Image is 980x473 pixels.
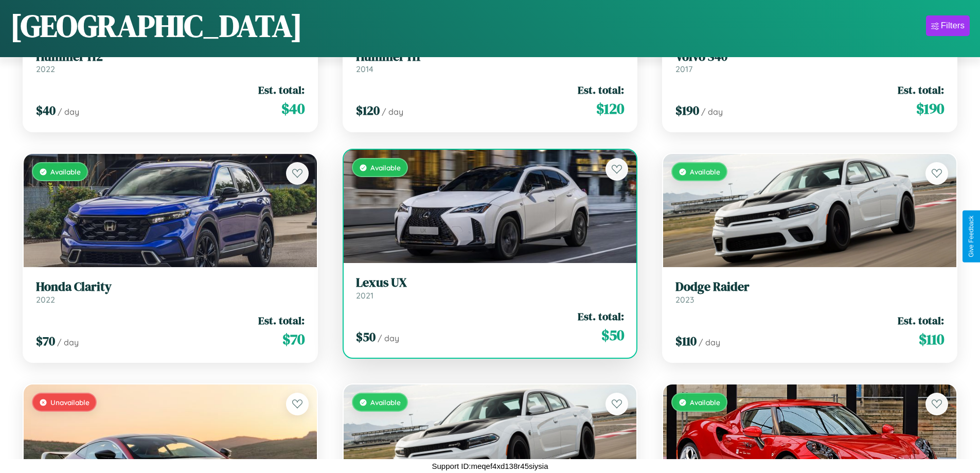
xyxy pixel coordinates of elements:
[898,82,944,97] span: Est. total:
[601,325,624,345] span: $ 50
[382,107,403,117] span: / day
[36,332,55,349] span: $ 70
[926,15,970,36] button: Filters
[690,167,720,176] span: Available
[898,313,944,328] span: Est. total:
[258,313,305,328] span: Est. total:
[675,294,694,305] span: 2023
[356,64,373,74] span: 2014
[356,328,376,345] span: $ 50
[356,275,625,290] h3: Lexus UX
[281,98,305,119] span: $ 40
[50,167,81,176] span: Available
[675,279,944,294] h3: Dodge Raider
[578,82,624,97] span: Est. total:
[701,107,723,117] span: / day
[356,290,373,301] span: 2021
[675,332,697,349] span: $ 110
[941,21,965,31] div: Filters
[578,309,624,324] span: Est. total:
[356,49,625,75] a: Hummer H12014
[370,398,401,407] span: Available
[916,98,944,119] span: $ 190
[258,82,305,97] span: Est. total:
[596,98,624,119] span: $ 120
[36,294,55,305] span: 2022
[378,333,399,343] span: / day
[36,102,56,119] span: $ 40
[968,216,975,257] div: Give Feedback
[699,337,720,347] span: / day
[50,398,90,407] span: Unavailable
[36,49,305,75] a: Hummer H22022
[36,279,305,294] h3: Honda Clarity
[36,64,55,74] span: 2022
[58,107,79,117] span: / day
[356,102,380,119] span: $ 120
[675,279,944,305] a: Dodge Raider2023
[36,279,305,305] a: Honda Clarity2022
[919,329,944,349] span: $ 110
[282,329,305,349] span: $ 70
[370,163,401,172] span: Available
[57,337,79,347] span: / day
[675,64,692,74] span: 2017
[675,49,944,75] a: Volvo S402017
[675,102,699,119] span: $ 190
[690,398,720,407] span: Available
[10,5,302,47] h1: [GEOGRAPHIC_DATA]
[432,459,548,473] p: Support ID: meqef4xd138r45siysia
[356,275,625,301] a: Lexus UX2021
